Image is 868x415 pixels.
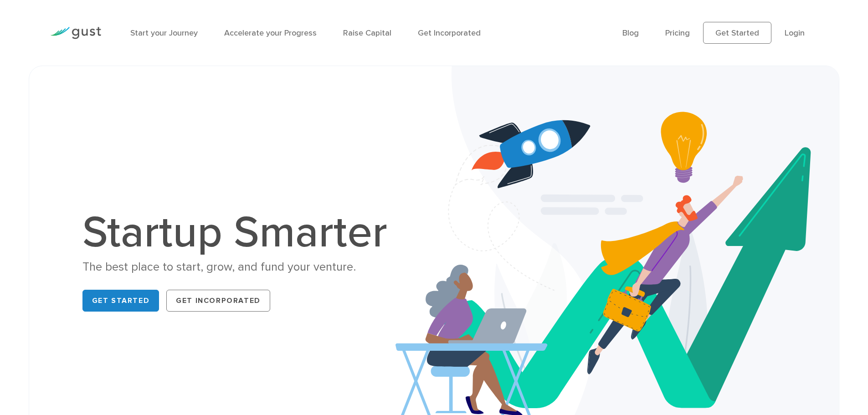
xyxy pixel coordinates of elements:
[703,22,771,44] a: Get Started
[343,28,391,38] a: Raise Capital
[622,28,639,38] a: Blog
[50,27,101,39] img: Gust Logo
[166,290,270,312] a: Get Incorporated
[82,259,397,275] div: The best place to start, grow, and fund your venture.
[82,290,159,312] a: Get Started
[130,28,198,38] a: Start your Journey
[82,211,397,255] h1: Startup Smarter
[224,28,317,38] a: Accelerate your Progress
[785,28,805,38] a: Login
[418,28,481,38] a: Get Incorporated
[665,28,690,38] a: Pricing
